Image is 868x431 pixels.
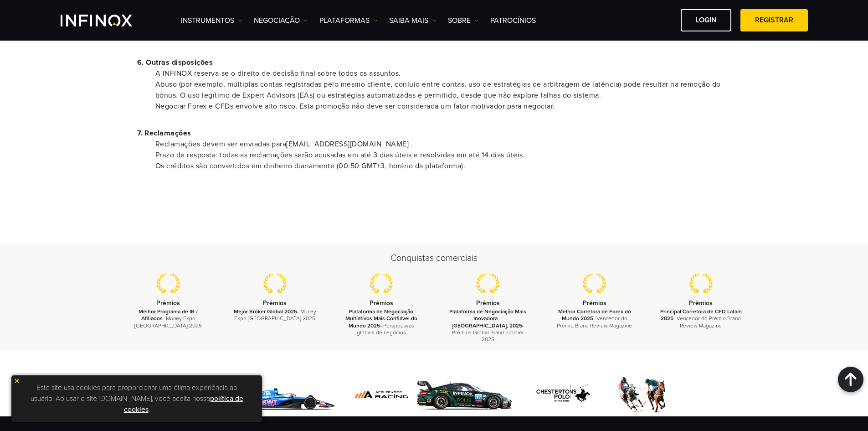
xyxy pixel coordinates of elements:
a: INFINOX Logo [61,15,154,26]
p: - Vencedor do Prêmio Brand Review Magazine [659,308,743,329]
strong: Prêmios [263,299,287,307]
li: Prazo de resposta: todas as reclamações serão acusadas em até 3 dias úteis e resolvidas em até 14... [155,150,731,161]
p: - Prêmios Global Brand Frontier 2025 [446,308,530,343]
a: SOBRE [448,15,479,26]
a: PLATAFORMAS [319,15,378,26]
p: - Money Expo [GEOGRAPHIC_DATA] 2025 [233,308,317,322]
a: Saiba mais [389,15,437,26]
strong: Principal Corretora de CFD Latam 2025 [660,308,742,322]
strong: Prêmios [583,299,606,307]
li: Reclamações devem ser enviadas para . [155,139,731,150]
p: - Vencedor do Prêmio Brand Review Magazine [553,308,637,329]
a: Patrocínios [490,15,536,26]
li: A INFINOX reserva-se o direito de decisão final sobre todos os assuntos. [155,68,731,79]
strong: Melhor Programa de IB / Afiliados [139,308,198,322]
p: - Money Expo [GEOGRAPHIC_DATA] 2025 [127,308,211,329]
li: Abuso (por exemplo, múltiplas contas registradas pelo mesmo cliente, conluio entre contas, uso de... [155,79,731,101]
a: Registrar [740,9,808,31]
p: 7. Reclamações [137,128,731,139]
strong: Prêmios [156,299,180,307]
li: Negociar Forex e CFDs envolve alto risco. Esta promoção não deve ser considerada um fator motivad... [155,101,731,112]
strong: Plataforma de Negociação Multiativos Mais Confiável do Mundo 2025 [345,308,417,328]
p: Este site usa cookies para proporcionar uma ótima experiência ao usuário. Ao usar o site [DOMAIN_... [16,380,257,417]
a: Instrumentos [181,15,242,26]
p: - Perspectivas globais de negócios [339,308,423,336]
a: NEGOCIAÇÃO [254,15,308,26]
strong: Prêmios [689,299,713,307]
li: Os créditos são convertidos em dinheiro diariamente (00:50 GMT+3, horário da plataforma). [155,161,731,171]
strong: Mejor Bróker Global 2025 [234,308,297,315]
strong: Prêmios [370,299,393,307]
h2: Conquistas comerciais [115,252,753,265]
a: [EMAIL_ADDRESS][DOMAIN_NAME] [286,140,411,149]
p: 6. Outras disposições [137,57,731,68]
img: yellow close icon [14,378,20,384]
strong: Plataforma de Negociação Mais Inovadora – [GEOGRAPHIC_DATA], 2025 [449,308,526,328]
strong: Prêmios [476,299,500,307]
a: Login [681,9,731,31]
strong: Melhor Corretora de Forex do Mundo 2025 [558,308,631,322]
